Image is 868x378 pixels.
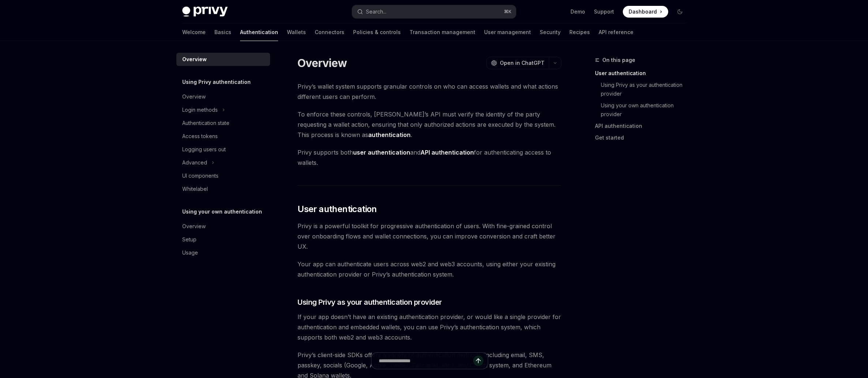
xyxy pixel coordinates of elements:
a: Recipes [569,23,590,41]
span: Using Privy as your authentication provider [298,297,442,307]
span: On this page [602,56,635,64]
span: Privy is a powerful toolkit for progressive authentication of users. With fine-grained control ov... [298,221,561,252]
a: Overview [176,220,270,233]
span: Your app can authenticate users across web2 and web3 accounts, using either your existing authent... [298,259,561,279]
div: Usage [182,248,198,257]
span: ⌘ K [504,9,512,15]
div: Overview [182,222,206,231]
a: Basics [214,23,231,41]
a: Overview [176,90,270,103]
a: Security [540,23,561,41]
div: Overview [182,55,207,64]
a: Logging users out [176,143,270,156]
a: Get started [595,132,692,144]
button: Toggle dark mode [674,6,686,18]
strong: user authentication [353,149,410,156]
div: Advanced [182,158,207,167]
h5: Using Privy authentication [182,78,251,86]
div: Overview [182,92,206,101]
a: Using Privy as your authentication provider [595,79,692,100]
div: Login methods [182,105,218,114]
a: UI components [176,169,270,182]
div: UI components [182,171,218,180]
strong: API authentication [420,149,474,156]
span: If your app doesn’t have an existing authentication provider, or would like a single provider for... [298,312,561,342]
a: Setup [176,233,270,246]
a: Access tokens [176,130,270,143]
span: To enforce these controls, [PERSON_NAME]’s API must verify the identity of the party requesting a... [298,109,561,140]
span: Open in ChatGPT [500,59,545,67]
span: User authentication [298,203,377,215]
div: Whitelabel [182,185,208,193]
button: Open in ChatGPT [486,57,549,69]
img: dark logo [182,7,228,17]
a: User management [484,23,531,41]
a: Whitelabel [176,182,270,196]
a: Demo [570,8,585,15]
a: Overview [176,53,270,66]
a: API authentication [595,120,692,132]
div: Setup [182,235,197,244]
div: Logging users out [182,145,226,154]
div: Authentication state [182,119,229,127]
a: Dashboard [623,6,668,18]
a: Authentication [240,23,278,41]
a: Welcome [182,23,206,41]
div: Access tokens [182,132,218,141]
strong: authentication [368,131,411,138]
button: Login methods [176,103,270,116]
button: Send message [473,356,483,366]
input: Ask a question... [379,353,473,369]
span: Privy supports both and for authenticating access to wallets. [298,147,561,168]
a: Authentication state [176,116,270,130]
a: User authentication [595,67,692,79]
span: Dashboard [629,8,657,15]
button: Search...⌘K [352,5,516,18]
h5: Using your own authentication [182,207,262,216]
a: API reference [599,23,633,41]
a: Usage [176,246,270,259]
a: Transaction management [409,23,475,41]
button: Advanced [176,156,270,169]
div: Search... [366,7,386,16]
a: Wallets [287,23,306,41]
a: Connectors [315,23,344,41]
a: Using your own authentication provider [595,100,692,120]
a: Support [594,8,614,15]
a: Policies & controls [353,23,401,41]
h1: Overview [298,56,347,70]
span: Privy’s wallet system supports granular controls on who can access wallets and what actions diffe... [298,81,561,102]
